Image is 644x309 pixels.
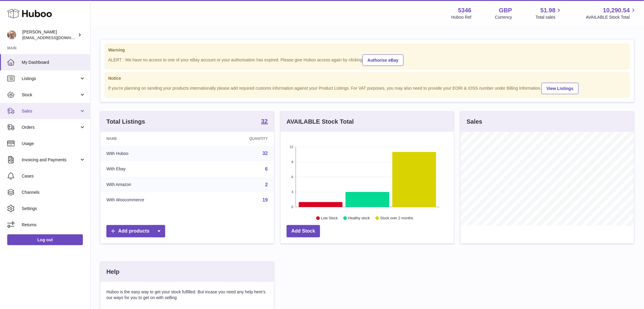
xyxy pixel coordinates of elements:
span: Settings [22,206,86,212]
span: My Dashboard [22,60,86,65]
span: Cases [22,173,86,179]
span: 51.98 [540,6,555,14]
text: Low Stock [321,216,338,221]
td: With Amazon [100,177,208,193]
text: 3 [291,190,293,194]
span: Channels [22,190,86,195]
a: 19 [262,197,268,202]
a: Authorise eBay [363,54,404,66]
text: Healthy stock [348,216,370,221]
a: Log out [7,234,83,245]
div: If you're planning on sending your products internationally please add required customs informati... [108,82,626,94]
strong: GBP [499,6,512,14]
h3: Help [106,268,119,276]
div: ALERT : We have no access to one of your eBay account or your authorisation has expired. Please g... [108,54,626,66]
span: Usage [22,141,86,147]
span: AVAILABLE Stock Total [586,14,637,20]
span: Total sales [536,14,562,20]
a: 51.98 Total sales [536,6,562,20]
span: Stock [22,92,79,98]
strong: 32 [261,118,268,124]
a: 32 [262,151,268,156]
strong: Warning [108,47,626,53]
span: Listings [22,76,79,82]
a: 32 [261,118,268,125]
text: Stock over 2 months [380,216,413,221]
span: 10,290.54 [603,6,630,14]
text: 0 [291,205,293,209]
span: Invoicing and Payments [22,157,79,163]
div: [PERSON_NAME] [22,29,77,41]
strong: 5346 [458,6,472,14]
th: Name [100,132,208,146]
div: Currency [495,14,512,20]
a: 2 [265,182,268,187]
span: Returns [22,222,86,228]
strong: Notice [108,76,626,81]
a: 6 [265,166,268,171]
span: Orders [22,125,79,130]
h3: Sales [467,118,482,126]
span: Sales [22,108,79,114]
th: Quantity [208,132,274,146]
a: Add Stock [287,225,320,237]
text: 12 [290,145,293,149]
a: Add products [106,225,165,237]
a: 10,290.54 AVAILABLE Stock Total [586,6,637,20]
td: With Ebay [100,161,208,177]
h3: AVAILABLE Stock Total [287,118,354,126]
img: support@radoneltd.co.uk [7,30,16,39]
td: With Woocommerce [100,192,208,208]
td: With Huboo [100,146,208,161]
text: 9 [291,160,293,164]
text: 6 [291,175,293,179]
h3: Total Listings [106,118,145,126]
span: [EMAIL_ADDRESS][DOMAIN_NAME] [22,35,89,40]
p: Huboo is the easy way to get your stock fulfilled. But incase you need any help here's our ways f... [106,289,268,301]
a: View Listings [542,83,579,94]
div: Huboo Ref [451,14,472,20]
